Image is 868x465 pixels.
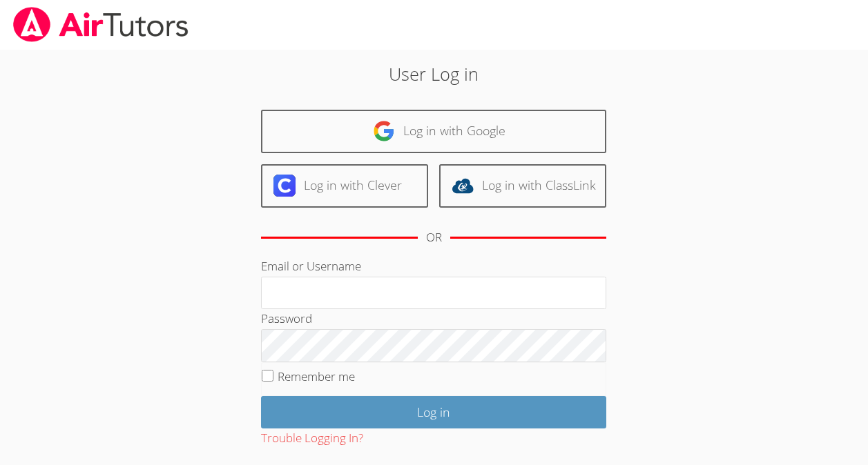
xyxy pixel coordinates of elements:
label: Password [261,310,312,326]
h2: User Log in [200,61,668,87]
img: classlink-logo-d6bb404cc1216ec64c9a2012d9dc4662098be43eaf13dc465df04b49fa7ab582.svg [452,175,474,197]
a: Log in with Google [261,110,606,153]
img: google-logo-50288ca7cdecda66e5e0955fdab243c47b7ad437acaf1139b6f446037453330a.svg [373,120,395,142]
label: Email or Username [261,258,361,274]
img: clever-logo-6eab21bc6e7a338710f1a6ff85c0baf02591cd810cc4098c63d3a4b26e2feb20.svg [273,175,296,197]
img: airtutors_banner-c4298cdbf04f3fff15de1276eac7730deb9818008684d7c2e4769d2f7ddbe033.png [12,7,190,42]
div: OR [426,228,442,248]
a: Log in with Clever [261,164,428,208]
a: Log in with ClassLink [439,164,606,208]
button: Trouble Logging In? [261,428,363,448]
input: Log in [261,396,606,428]
label: Remember me [278,368,355,384]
